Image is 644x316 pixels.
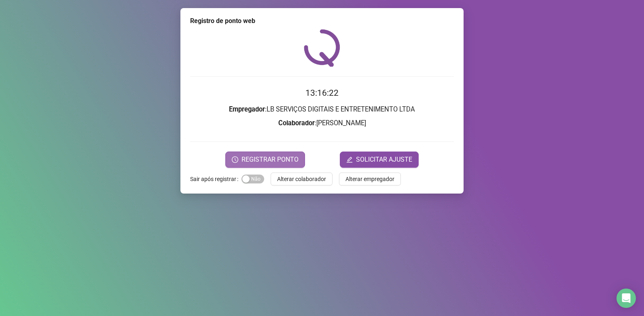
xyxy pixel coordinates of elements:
button: Alterar colaborador [271,173,333,185]
button: editSOLICITAR AJUSTE [340,152,419,168]
img: QRPoint [304,29,340,67]
span: REGISTRAR PONTO [241,155,299,164]
time: 13:16:22 [305,88,339,98]
h3: : [PERSON_NAME] [190,118,454,129]
div: Open Intercom Messenger [616,289,636,308]
span: clock-circle [232,156,238,163]
button: REGISTRAR PONTO [225,152,305,168]
span: Alterar colaborador [277,175,326,183]
label: Sair após registrar [190,173,241,185]
strong: Colaborador [278,119,315,127]
span: edit [346,156,353,163]
strong: Empregador [229,105,265,113]
div: Registro de ponto web [190,16,454,26]
h3: : LB SERVIÇOS DIGITAIS E ENTRETENIMENTO LTDA [190,104,454,115]
button: Alterar empregador [339,173,401,185]
span: SOLICITAR AJUSTE [356,155,412,164]
span: Alterar empregador [345,175,394,183]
